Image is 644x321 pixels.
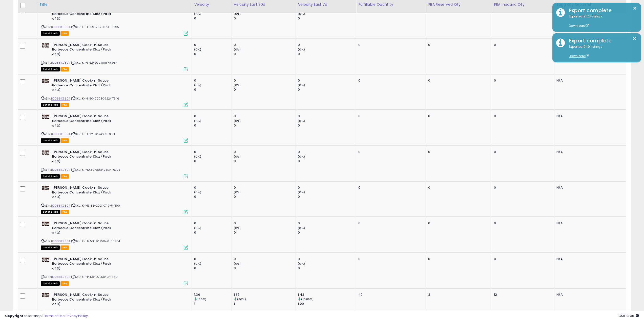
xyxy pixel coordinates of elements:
b: [PERSON_NAME] Cook-in' Sauce Barbecue Concentrate 13oz (Pack of 3) [52,7,114,22]
a: B0088X9804 [51,61,70,65]
div: seller snap | | [5,314,88,318]
div: 0 [234,87,296,92]
div: 0 [194,257,232,261]
small: (0%) [234,12,241,16]
a: B0088X9804 [51,275,70,279]
div: N/A [556,114,622,118]
small: (0%) [194,12,201,16]
small: (0%) [194,47,201,52]
div: N/A [556,78,622,83]
div: 0 [298,150,356,154]
div: FBA inbound Qty [494,2,552,7]
div: FBA Reserved Qty [428,2,490,7]
button: × [633,5,637,11]
span: FBA [60,138,69,143]
small: (36%) [237,297,246,301]
span: All listings that are currently out of stock and unavailable for purchase on Amazon [41,138,60,143]
div: 1 [234,302,296,306]
div: 0 [494,221,550,226]
b: [PERSON_NAME] Cook-in' Sauce Barbecue Concentrate 13oz (Pack of 3) [52,185,114,201]
div: 0 [234,185,296,190]
a: B0088X9804 [51,25,70,29]
div: 0 [428,114,488,118]
div: 0 [194,16,232,21]
div: 1.36 [194,292,232,297]
small: (0%) [234,47,241,52]
img: 41Gd4adV1-L._SL40_.jpg [41,43,51,48]
div: 0 [494,150,550,154]
span: | SKU: KH-11.22-20240119-31131 [71,132,115,136]
div: N/A [556,185,622,190]
div: ASIN: [41,257,188,285]
span: | SKU: KH-11.50-20230922-17546 [71,96,119,101]
div: N/A [556,292,622,297]
div: 0 [194,52,232,56]
a: B0088X9804 [51,204,70,208]
a: B0088X9804 [51,239,70,243]
span: | SKU: KH-10.80-20240513-46725 [71,168,120,172]
div: ASIN: [41,43,188,71]
a: Privacy Policy [66,313,88,318]
div: Velocity Last 7d [298,2,354,7]
div: 0 [234,221,296,226]
img: 41Gd4adV1-L._SL40_.jpg [41,114,51,119]
small: (0%) [298,190,305,194]
small: (0%) [234,190,241,194]
small: (0%) [298,47,305,52]
b: [PERSON_NAME] Cook-in' Sauce Barbecue Concentrate 13oz (Pack of 3) [52,292,114,308]
div: 0 [428,150,488,154]
div: 0 [194,114,232,118]
div: 0 [358,114,422,118]
div: 0 [428,221,488,226]
div: Sugg Qty Replenish [556,2,624,7]
div: Velocity Last 30d [234,2,294,7]
span: FBA [60,281,69,286]
div: 0 [298,185,356,190]
div: 1.29 [298,302,356,306]
img: 41Gd4adV1-L._SL40_.jpg [41,257,51,262]
img: 41Gd4adV1-L._SL40_.jpg [41,185,51,191]
strong: Copyright [5,313,24,318]
div: 0 [194,87,232,92]
div: 0 [298,221,356,226]
div: 0 [234,123,296,128]
span: | SKU: KH-13.59-20230714-15295 [71,25,119,29]
div: 0 [234,230,296,235]
small: (0%) [234,155,241,159]
span: All listings that are currently out of stock and unavailable for purchase on Amazon [41,281,60,286]
div: Export complete [565,37,637,44]
small: (0%) [194,226,201,230]
small: (0%) [234,83,241,87]
div: 0 [194,78,232,83]
div: 0 [358,43,422,47]
div: 0 [494,78,550,83]
img: 41Gd4adV1-L._SL40_.jpg [41,150,51,155]
span: FBA [60,67,69,71]
div: 1.43 [298,292,356,297]
b: [PERSON_NAME] Cook-in' Sauce Barbecue Concentrate 13oz (Pack of 3) [52,78,114,94]
span: All listings that are currently out of stock and unavailable for purchase on Amazon [41,245,60,250]
div: 0 [234,43,296,47]
div: 1 [194,302,232,306]
span: All listings that are currently out of stock and unavailable for purchase on Amazon [41,174,60,179]
div: 1.36 [234,292,296,297]
div: 0 [298,43,356,47]
div: ASIN: [41,150,188,178]
div: Title [39,2,190,7]
div: Exported 949 listings. [565,44,637,59]
small: (0%) [298,12,305,16]
span: All listings that are currently out of stock and unavailable for purchase on Amazon [41,67,60,71]
div: 0 [234,78,296,83]
div: 0 [494,257,550,261]
a: Download [569,23,589,28]
div: 0 [234,114,296,118]
div: 0 [494,114,550,118]
span: | SKU: KH-14.58-20250421-1680 [71,275,118,279]
div: 0 [298,114,356,118]
div: ASIN: [41,7,188,35]
div: 0 [428,257,488,261]
small: (0%) [194,119,201,123]
div: Fulfillable Quantity [358,2,424,7]
div: 0 [234,257,296,261]
div: 0 [358,257,422,261]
